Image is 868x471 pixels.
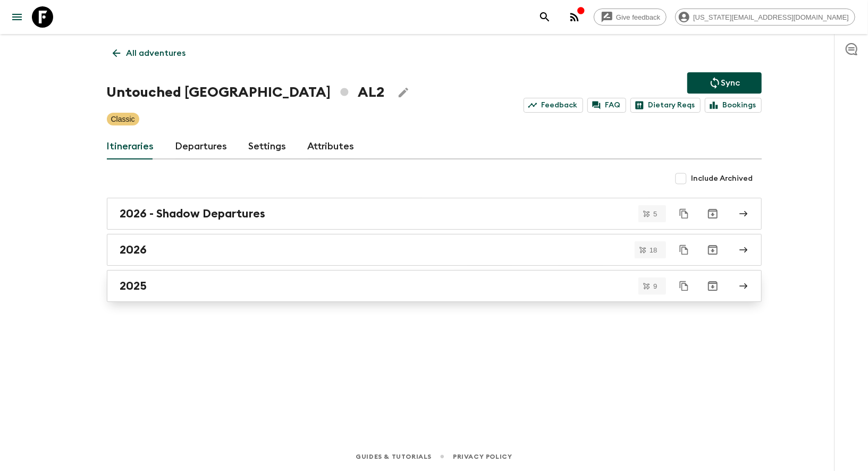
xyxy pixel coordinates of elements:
[705,98,762,113] a: Bookings
[453,451,512,462] a: Privacy Policy
[107,134,154,159] a: Itineraries
[594,9,667,26] a: Give feedback
[393,82,414,103] button: Edit Adventure Title
[6,6,28,28] button: menu
[524,98,583,113] a: Feedback
[175,134,227,159] a: Departures
[675,9,855,26] div: [US_STATE][EMAIL_ADDRESS][DOMAIN_NAME]
[675,240,694,259] button: Duplicate
[120,243,147,257] h2: 2026
[721,77,740,89] p: Sync
[107,43,192,64] a: All adventures
[647,283,663,290] span: 9
[702,275,723,297] button: Archive
[111,114,135,124] p: Classic
[249,134,286,159] a: Settings
[107,270,762,302] a: 2025
[630,98,701,113] a: Dietary Reqs
[647,211,663,217] span: 5
[692,173,753,184] span: Include Archived
[107,198,762,230] a: 2026 - Shadow Departures
[120,279,147,293] h2: 2025
[675,276,694,296] button: Duplicate
[702,203,723,224] button: Archive
[702,239,723,260] button: Archive
[127,47,186,60] p: All adventures
[587,98,626,113] a: FAQ
[107,82,384,103] h1: Untouched [GEOGRAPHIC_DATA] AL2
[643,247,663,254] span: 18
[356,451,432,462] a: Guides & Tutorials
[675,204,694,223] button: Duplicate
[687,13,855,21] span: [US_STATE][EMAIL_ADDRESS][DOMAIN_NAME]
[534,6,555,28] button: search adventures
[308,134,355,159] a: Attributes
[610,13,666,21] span: Give feedback
[107,234,762,266] a: 2026
[120,207,266,221] h2: 2026 - Shadow Departures
[687,72,762,94] button: Sync adventure departures to the booking engine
